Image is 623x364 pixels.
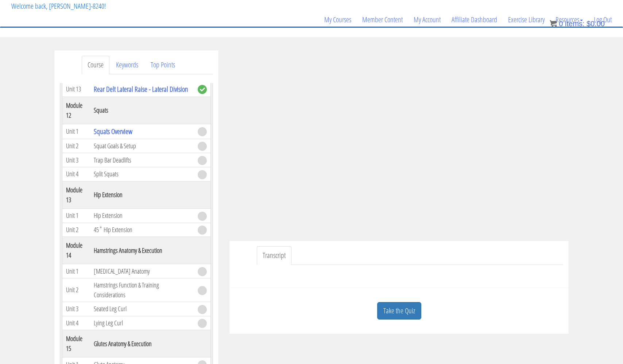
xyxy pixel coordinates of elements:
td: Unit 3 [62,153,90,167]
th: Module 12 [62,97,90,124]
td: Unit 13 [62,82,90,97]
td: Hip Extension [90,208,194,223]
th: Hamstrings Anatomy & Execution [90,237,194,264]
td: Unit 1 [62,124,90,139]
td: Unit 3 [62,302,90,316]
td: Unit 2 [62,278,90,302]
a: Exercise Library [503,2,550,37]
a: Transcript [257,246,291,265]
a: Resources [550,2,588,37]
a: Squats Overview [94,126,132,136]
td: Hamstrings Function & Training Considerations [90,278,194,302]
bdi: 0.00 [587,20,605,28]
a: Top Points [145,56,181,74]
th: Module 15 [62,330,90,357]
td: Unit 2 [62,139,90,153]
td: Split Squats [90,167,194,181]
span: 0 [559,20,563,28]
th: Module 13 [62,181,90,208]
a: Rear Delt Lateral Raise - Lateral Division [94,84,188,94]
td: Unit 4 [62,167,90,181]
a: 0 items: $0.00 [550,20,605,28]
a: Course [82,56,109,74]
a: Take the Quiz [377,302,421,320]
td: [MEDICAL_DATA] Anatomy [90,264,194,278]
th: Hip Extension [90,181,194,208]
td: Trap Bar Deadlifts [90,153,194,167]
td: Unit 4 [62,316,90,330]
span: $ [587,20,591,28]
a: Member Content [357,2,408,37]
th: Glutes Anatomy & Execution [90,330,194,357]
td: 45˚ Hip Extension [90,223,194,237]
th: Module 14 [62,237,90,264]
td: Unit 1 [62,208,90,223]
span: items: [565,20,584,28]
img: icon11.png [550,20,557,27]
a: Affiliate Dashboard [446,2,503,37]
td: Squat Goals & Setup [90,139,194,153]
a: My Courses [319,2,357,37]
a: My Account [408,2,446,37]
td: Lying Leg Curl [90,316,194,330]
td: Unit 2 [62,223,90,237]
td: Unit 1 [62,264,90,278]
td: Seated Leg Curl [90,302,194,316]
th: Squats [90,97,194,124]
span: complete [198,85,207,94]
a: Log Out [588,2,617,37]
a: Keywords [110,56,144,74]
